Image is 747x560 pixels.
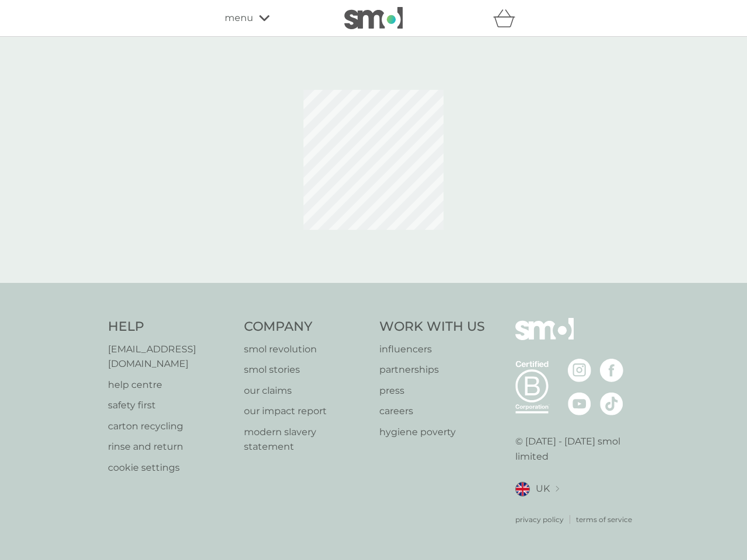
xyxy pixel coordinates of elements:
a: our claims [244,383,368,398]
h4: Company [244,318,368,336]
a: smol stories [244,362,368,377]
div: basket [493,6,522,30]
a: help centre [108,377,232,393]
a: rinse and return [108,439,232,454]
a: hygiene poverty [379,425,485,440]
a: cookie settings [108,460,232,475]
img: select a new location [556,486,559,492]
img: UK flag [515,482,530,496]
a: [EMAIL_ADDRESS][DOMAIN_NAME] [108,342,232,372]
img: smol [344,7,403,29]
a: terms of service [576,514,632,525]
a: our impact report [244,404,368,419]
h4: Work With Us [379,318,485,336]
img: visit the smol Tiktok page [600,392,623,415]
img: visit the smol Facebook page [600,359,623,382]
a: smol revolution [244,342,368,357]
a: influencers [379,342,485,357]
a: press [379,383,485,398]
a: privacy policy [515,514,564,525]
a: carton recycling [108,419,232,434]
a: safety first [108,398,232,413]
img: visit the smol Instagram page [568,359,591,382]
span: menu [225,10,253,26]
span: UK [536,481,550,496]
img: smol [515,318,574,358]
a: careers [379,404,485,419]
a: modern slavery statement [244,425,368,454]
h4: Help [108,318,232,336]
img: visit the smol Youtube page [568,392,591,415]
p: © [DATE] - [DATE] smol limited [515,434,640,464]
a: partnerships [379,362,485,377]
